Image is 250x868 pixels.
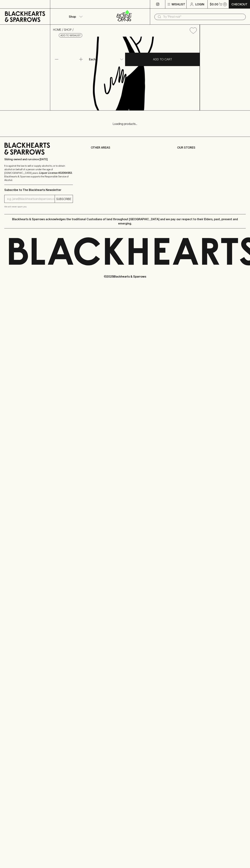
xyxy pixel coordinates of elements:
[89,57,96,61] p: Each
[56,197,71,201] p: SUBSCRIBE
[91,145,159,150] p: OTHER AREAS
[55,195,73,203] button: SUBSCRIBE
[50,9,100,24] button: Shop
[50,2,53,6] p: ⠀
[125,53,200,66] button: ADD TO CART
[53,28,61,31] a: HOME
[39,171,72,174] strong: Liquor License #32064953
[163,14,243,20] input: Try "Pinot noir"
[4,205,73,208] p: We will never spam you
[4,158,73,161] p: Sibling owned and run since [DATE]
[4,164,73,182] p: It is against the law to sell or supply alcohol to, or to obtain alcohol on behalf of a person un...
[172,2,185,6] p: Wishlist
[88,56,125,63] div: Each
[7,217,243,226] p: Blackhearts & Sparrows acknowledges the traditional Custodians of land throughout [GEOGRAPHIC_DAT...
[59,33,82,38] button: Add to wishlist
[231,2,247,6] p: Checkout
[210,2,218,6] p: $0.00
[50,37,200,110] img: Indigo Mandarin Bergamot & Lemon Myrtle Soda 330ml
[188,26,198,35] button: Add to wishlist
[177,145,246,150] p: OUR STORES
[195,2,204,6] p: Login
[4,188,73,192] p: Subscribe to The Blackhearts Newsletter
[69,14,76,19] p: Shop
[7,196,55,202] input: e.g. jane@blackheartsandsparrows.com.au
[224,3,226,5] p: 0
[4,122,246,126] p: Loading products...
[153,57,172,61] p: ADD TO CART
[64,28,72,31] a: SHOP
